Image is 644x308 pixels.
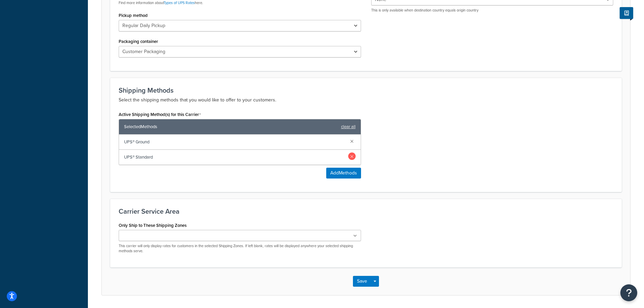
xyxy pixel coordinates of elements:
[353,276,371,287] button: Save
[326,168,361,179] button: AddMethods
[119,223,187,228] label: Only Ship to These Shipping Zones
[119,243,361,254] p: This carrier will only display rates for customers in the selected Shipping Zones. If left blank,...
[119,208,613,215] h3: Carrier Service Area
[124,152,345,162] span: UPS® Standard
[119,13,148,18] label: Pickup method
[124,137,345,147] span: UPS® Ground
[119,112,201,117] label: Active Shipping Method(s) for this Carrier
[119,0,361,5] p: Find more information about here.
[341,122,356,132] a: clear all
[620,284,637,301] button: Open Resource Center
[119,96,613,104] p: Select the shipping methods that you would like to offer to your customers.
[371,8,614,13] p: This is only available when destination country equals origin country
[124,122,338,132] span: Selected Methods
[119,87,613,94] h3: Shipping Methods
[119,39,158,44] label: Packaging container
[620,7,633,19] button: Show Help Docs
